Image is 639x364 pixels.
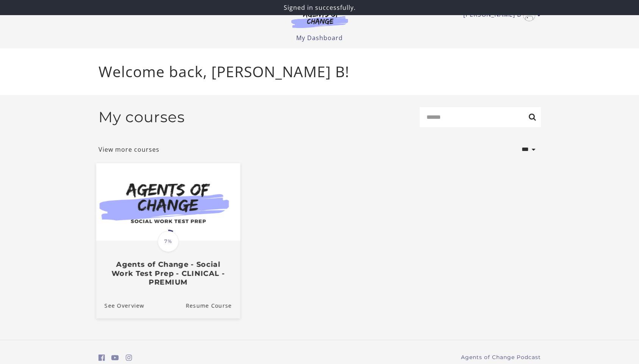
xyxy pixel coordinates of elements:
[186,292,240,318] a: Agents of Change - Social Work Test Prep - CLINICAL - PREMIUM: Resume Course
[98,61,541,83] p: Welcome back, [PERSON_NAME] B!
[461,353,541,361] a: Agents of Change Podcast
[98,354,105,361] i: https://www.facebook.com/groups/aswbtestprep (Open in a new window)
[111,352,119,363] a: https://www.youtube.com/c/AgentsofChangeTestPrepbyMeaganMitchell (Open in a new window)
[98,352,105,363] a: https://www.facebook.com/groups/aswbtestprep (Open in a new window)
[296,34,343,42] a: My Dashboard
[126,352,132,363] a: https://www.instagram.com/agentsofchangeprep/ (Open in a new window)
[126,354,132,361] i: https://www.instagram.com/agentsofchangeprep/ (Open in a new window)
[158,231,179,252] span: 7%
[283,11,356,28] img: Agents of Change Logo
[463,9,537,21] a: Toggle menu
[98,108,185,126] h2: My courses
[3,3,636,12] p: Signed in successfully.
[96,292,144,318] a: Agents of Change - Social Work Test Prep - CLINICAL - PREMIUM: See Overview
[104,260,231,286] h3: Agents of Change - Social Work Test Prep - CLINICAL - PREMIUM
[98,145,159,154] a: View more courses
[111,354,119,361] i: https://www.youtube.com/c/AgentsofChangeTestPrepbyMeaganMitchell (Open in a new window)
